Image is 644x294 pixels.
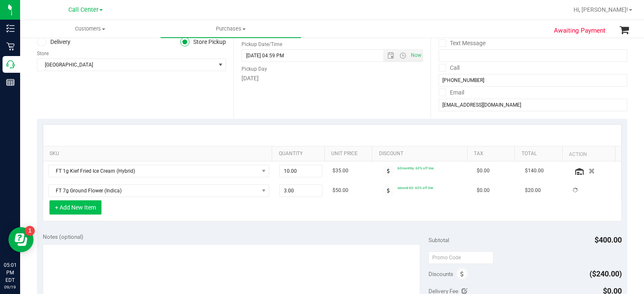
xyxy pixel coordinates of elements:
label: Store Pickup [180,37,226,47]
input: Format: (999) 999-9999 [439,74,627,87]
span: Purchases [161,25,301,33]
span: $140.00 [525,167,544,175]
span: Awaiting Payment [554,26,605,36]
div: [DATE] [241,74,423,83]
label: Pickup Day [241,65,267,73]
label: Delivery [37,37,70,47]
iframe: Resource center unread badge [25,226,35,236]
a: SKU [49,151,269,157]
input: Format: (999) 999-9999 [439,49,627,62]
span: select [215,59,226,71]
span: $0.00 [477,187,490,194]
a: Quantity [279,151,322,157]
a: Purchases [161,20,301,38]
span: Discounts [428,266,453,281]
span: 60monthly: 60% off line [397,166,434,170]
span: NO DATA FOUND [48,184,270,197]
i: Edit Delivery Fee [462,288,467,294]
label: Email [439,87,464,99]
a: Customers [20,20,161,38]
span: $35.00 [332,167,348,175]
p: 09/19 [4,284,16,290]
span: Open the time view [395,52,410,59]
span: second-60: 60% off line [397,186,433,190]
span: Open the date view [383,52,397,59]
label: Pickup Date/Time [241,41,282,48]
inline-svg: Call Center [6,60,15,69]
span: NO DATA FOUND [48,165,270,177]
label: Text Message [439,37,486,49]
span: ($240.00) [589,269,622,278]
input: Promo Code [428,251,493,264]
span: Call Center [68,6,99,13]
span: Customers [21,25,160,33]
span: $20.00 [525,187,541,194]
span: Hi, [PERSON_NAME]! [574,6,628,13]
label: Call [439,62,460,74]
span: $400.00 [595,235,622,244]
input: 3.00 [280,185,322,197]
label: Store [37,50,49,57]
span: $50.00 [332,187,348,194]
span: Set Current date [409,49,423,61]
inline-svg: Reports [6,78,15,87]
span: FT 7g Ground Flower (Indica) [49,185,259,197]
inline-svg: Inventory [6,24,15,33]
span: Notes (optional) [43,233,83,240]
a: Unit Price [331,151,369,157]
th: Action [562,146,615,161]
inline-svg: Retail [6,42,15,51]
span: Subtotal [428,237,449,243]
input: 10.00 [280,165,322,177]
iframe: Resource center [8,227,34,252]
p: 05:01 PM EDT [4,261,16,284]
a: Total [522,151,559,157]
button: + Add New Item [49,200,101,215]
a: Tax [474,151,512,157]
span: [GEOGRAPHIC_DATA] [37,59,215,71]
span: $0.00 [477,167,490,175]
a: Discount [379,151,464,157]
span: FT 1g Kief Fried Ice Cream (Hybrid) [49,165,259,177]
